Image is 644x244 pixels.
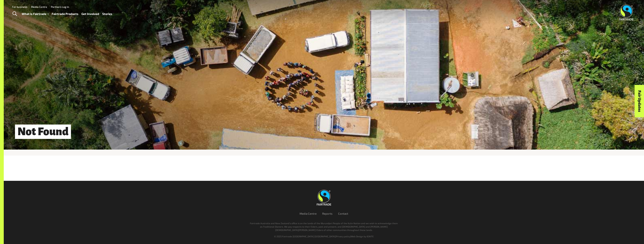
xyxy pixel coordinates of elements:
a: Stories [102,11,112,17]
a: Media Centre [300,212,317,215]
a: For business [12,5,27,8]
a: Reports [322,212,332,215]
a: Partners Log In [51,5,69,8]
a: Privacy policy [336,235,350,238]
a: Get Involved [81,11,99,17]
img: Fairtrade Australia New Zealand logo [317,190,331,205]
a: Toggle Search [10,9,19,19]
a: Media Centre [31,5,47,8]
a: Web Design by IGNITE [351,235,374,238]
span: © 2025 Fairtrade [GEOGRAPHIC_DATA] [GEOGRAPHIC_DATA] [274,235,335,238]
div: | | [211,235,437,238]
a: Contact [338,212,348,215]
img: Fairtrade Australia New Zealand logo [619,5,634,20]
a: What is Fairtrade [22,11,49,17]
p: Fairtrade Australia and New Zealand’s office is on the lands of the Wurundjeri People of the Kuli... [249,222,398,232]
a: Fairtrade Products [52,11,78,17]
h1: Not Found [15,125,71,139]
